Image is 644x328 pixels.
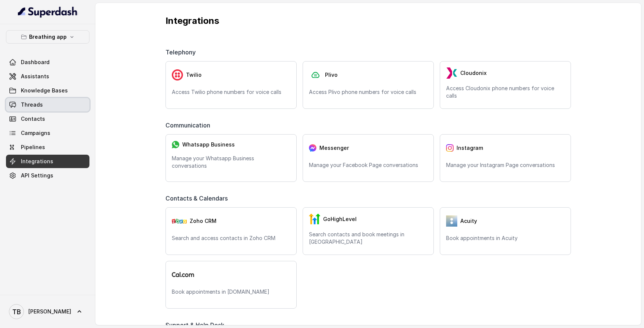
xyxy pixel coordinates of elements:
text: TB [12,308,21,316]
img: plivo.d3d850b57a745af99832d897a96997ac.svg [309,69,322,81]
span: Assistants [21,73,49,80]
span: Campaigns [21,129,50,137]
span: GoHighLevel [323,215,357,223]
p: Book appointments in Acuity [446,234,565,242]
p: Breathing app [29,32,67,41]
img: twilio.7c09a4f4c219fa09ad352260b0a8157b.svg [172,69,183,81]
img: light.svg [18,6,78,18]
a: Integrations [6,155,89,168]
a: Campaigns [6,126,89,140]
img: logo.svg [172,272,194,277]
span: Contacts & Calendars [165,194,231,203]
span: Zoho CRM [190,217,217,225]
img: messenger.2e14a0163066c29f9ca216c7989aa592.svg [309,144,316,152]
p: Access Twilio phone numbers for voice calls [172,88,290,96]
span: Pipelines [21,143,45,151]
p: Integrations [165,15,571,27]
span: Telephony [165,48,199,57]
a: [PERSON_NAME] [6,301,89,322]
span: Contacts [21,115,45,123]
p: Search and access contacts in Zoho CRM [172,234,290,242]
img: whatsapp.f50b2aaae0bd8934e9105e63dc750668.svg [172,141,179,148]
p: Search contacts and book meetings in [GEOGRAPHIC_DATA] [309,231,427,246]
span: Twilio [186,71,202,79]
a: Dashboard [6,56,89,69]
span: Acuity [460,217,477,225]
span: Knowledge Bases [21,87,68,94]
a: Assistants [6,70,89,83]
a: API Settings [6,169,89,182]
span: Messenger [319,144,349,152]
p: Manage your Instagram Page conversations [446,161,565,169]
span: [PERSON_NAME] [28,308,71,315]
a: Knowledge Bases [6,84,89,97]
span: API Settings [21,172,53,179]
p: Manage your Whatsapp Business conversations [172,155,290,170]
img: GHL.59f7fa3143240424d279.png [309,214,320,225]
span: Threads [21,101,43,108]
p: Access Plivo phone numbers for voice calls [309,88,427,96]
img: LzEnlUgADIwsuYwsTIxNLkxQDEyBEgDTDZAMjs1Qgy9jUyMTMxBzEB8uASKBKLgDqFxF08kI1lQAAAABJRU5ErkJggg== [446,67,457,79]
span: Whatsapp Business [182,141,235,148]
span: Cloudonix [460,69,487,77]
span: Integrations [21,158,53,165]
span: Communication [165,121,213,130]
a: Threads [6,98,89,111]
span: Instagram [457,144,483,152]
a: Pipelines [6,141,89,154]
img: zohoCRM.b78897e9cd59d39d120b21c64f7c2b3a.svg [172,218,187,224]
span: Dashboard [21,59,50,66]
button: Breathing app [6,30,89,44]
img: 5vvjV8cQY1AVHSZc2N7qU9QabzYIM+zpgiA0bbq9KFoni1IQNE8dHPp0leJjYW31UJeOyZnSBUO77gdMaNhFCgpjLZzFnVhVC... [446,215,457,227]
p: Book appointments in [DOMAIN_NAME] [172,288,290,296]
p: Access Cloudonix phone numbers for voice calls [446,85,565,100]
img: instagram.04eb0078a085f83fc525.png [446,144,454,152]
a: Contacts [6,112,89,126]
span: Plivo [325,71,338,79]
p: Manage your Facebook Page conversations [309,161,427,169]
